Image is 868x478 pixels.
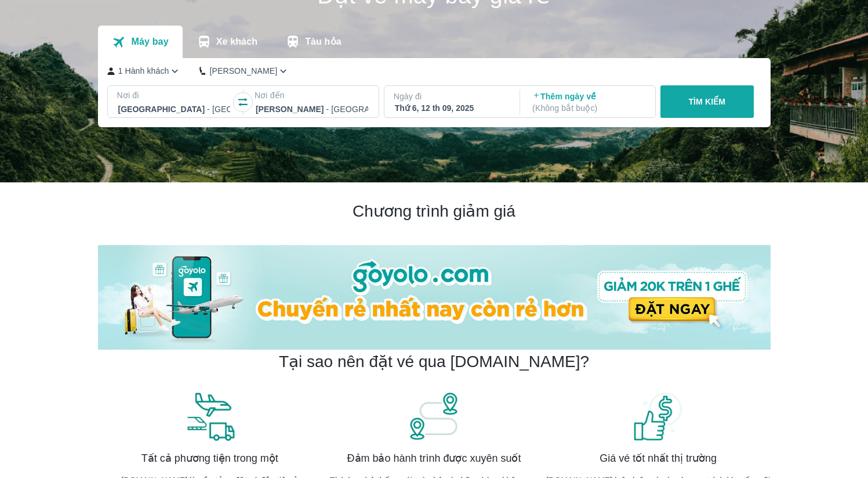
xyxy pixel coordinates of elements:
p: ( Không bắt buộc ) [532,102,645,114]
p: Thêm ngày về [532,91,645,114]
span: Giá vé tốt nhất thị trường [600,451,717,465]
p: Xe khách [216,36,257,48]
img: banner-home [98,245,771,350]
button: 1 Hành khách [107,65,181,77]
button: TÌM KIẾM [660,85,754,118]
span: Đảm bảo hành trình được xuyên suốt [347,451,521,465]
p: Nơi đi [117,89,232,101]
p: Nơi đến [255,89,369,101]
p: Máy bay [131,36,168,48]
div: transportation tabs [98,26,355,58]
img: banner [632,391,684,442]
h2: Tại sao nên đặt vé qua [DOMAIN_NAME]? [279,351,589,372]
img: banner [184,391,236,442]
p: [PERSON_NAME] [209,65,277,77]
p: TÌM KIẾM [688,96,725,107]
button: [PERSON_NAME] [199,65,289,77]
p: 1 Hành khách [118,65,169,77]
p: Tàu hỏa [305,36,342,48]
div: Thứ 6, 12 th 09, 2025 [395,102,507,114]
h2: Chương trình giảm giá [98,201,771,222]
img: banner [408,391,460,442]
span: Tất cả phương tiện trong một [141,451,278,465]
p: Ngày đi [394,91,509,102]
